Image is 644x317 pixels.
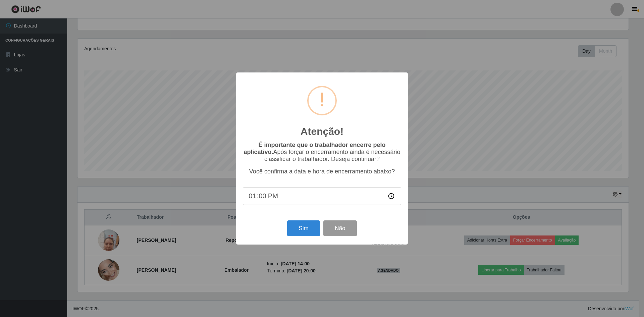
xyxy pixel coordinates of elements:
button: Sim [287,220,320,236]
b: É importante que o trabalhador encerre pelo aplicativo. [244,142,385,155]
p: Após forçar o encerramento ainda é necessário classificar o trabalhador. Deseja continuar? [243,142,401,163]
h2: Atenção! [301,125,343,138]
p: Você confirma a data e hora de encerramento abaixo? [243,168,401,175]
button: Não [323,220,357,236]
